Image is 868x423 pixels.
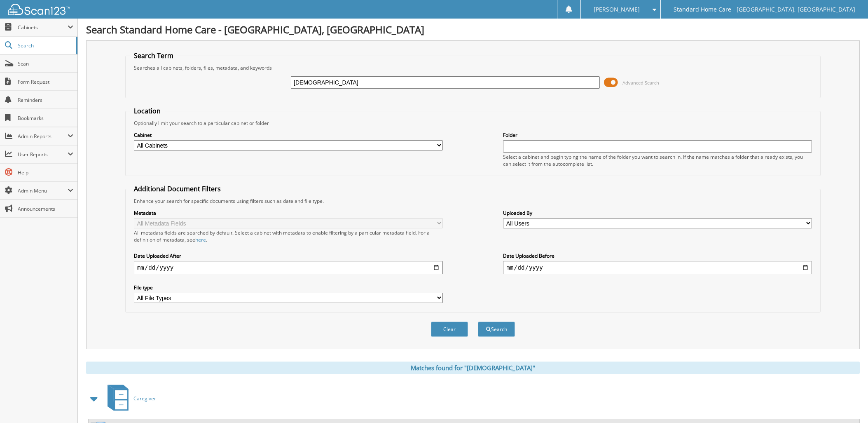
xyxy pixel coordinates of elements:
[130,184,225,193] legend: Additional Document Filters
[503,153,812,167] div: Select a cabinet and begin typing the name of the folder you want to search in. If the name match...
[503,261,812,274] input: end
[18,133,68,140] span: Admin Reports
[431,322,468,337] button: Clear
[134,252,443,259] label: Date Uploaded After
[130,197,816,204] div: Enhance your search for specific documents using filters such as date and file type.
[130,64,816,71] div: Searches all cabinets, folders, files, metadata, and keywords
[134,284,443,291] label: File type
[134,229,443,243] div: All metadata fields are searched by default. Select a cabinet with metadata to enable filtering b...
[18,96,73,103] span: Reminders
[18,187,68,194] span: Admin Menu
[674,7,855,12] span: Standard Home Care - [GEOGRAPHIC_DATA], [GEOGRAPHIC_DATA]
[130,106,165,115] legend: Location
[86,23,860,36] h1: Search Standard Home Care - [GEOGRAPHIC_DATA], [GEOGRAPHIC_DATA]
[503,209,812,216] label: Uploaded By
[18,78,73,85] span: Form Request
[195,236,206,243] a: here
[133,395,156,402] span: Caregiver
[8,4,70,15] img: scan123-logo-white.svg
[86,362,860,374] div: Matches found for "[DEMOGRAPHIC_DATA]"
[18,205,73,212] span: Announcements
[18,151,68,158] span: User Reports
[18,60,73,67] span: Scan
[622,80,659,86] span: Advanced Search
[130,51,178,60] legend: Search Term
[503,252,812,259] label: Date Uploaded Before
[478,322,515,337] button: Search
[594,7,640,12] span: [PERSON_NAME]
[503,132,812,139] label: Folder
[134,261,443,274] input: start
[18,42,72,49] span: Search
[18,24,68,31] span: Cabinets
[134,132,443,139] label: Cabinet
[134,209,443,216] label: Metadata
[130,120,816,127] div: Optionally limit your search to a particular cabinet or folder
[18,115,73,122] span: Bookmarks
[103,382,156,415] a: Caregiver
[18,169,73,176] span: Help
